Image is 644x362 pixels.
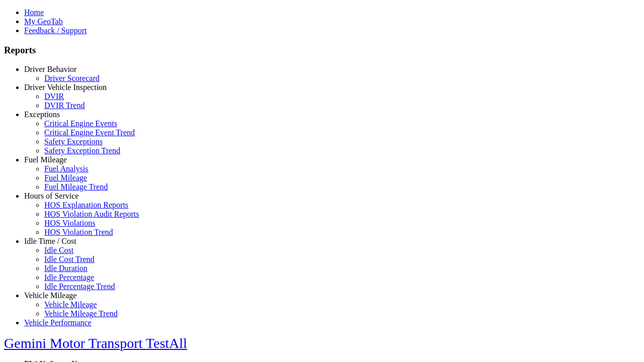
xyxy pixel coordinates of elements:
[4,45,640,56] h3: Reports
[44,201,128,209] a: HOS Explanation Reports
[44,128,135,137] a: Critical Engine Event Trend
[24,8,44,17] a: Home
[44,146,120,155] a: Safety Exception Trend
[44,173,87,182] a: Fuel Mileage
[24,17,63,26] a: My GeoTab
[44,164,89,173] a: Fuel Analysis
[44,300,97,309] a: Vehicle Mileage
[44,282,115,291] a: Idle Percentage Trend
[44,273,94,282] a: Idle Percentage
[24,110,60,119] a: Exceptions
[44,119,117,128] a: Critical Engine Events
[44,92,64,101] a: DVIR
[44,137,103,146] a: Safety Exceptions
[24,83,107,92] a: Driver Vehicle Inspection
[44,228,113,236] a: HOS Violation Trend
[24,192,78,200] a: Hours of Service
[44,101,85,110] a: DVIR Trend
[44,74,100,82] a: Driver Scorecard
[44,183,108,191] a: Fuel Mileage Trend
[44,309,118,318] a: Vehicle Mileage Trend
[44,219,95,227] a: HOS Violations
[4,335,187,351] a: Gemini Motor Transport TestAll
[24,318,92,327] a: Vehicle Performance
[44,255,95,263] a: Idle Cost Trend
[24,26,87,35] a: Feedback / Support
[44,210,139,218] a: HOS Violation Audit Reports
[44,264,88,273] a: Idle Duration
[24,65,76,73] a: Driver Behavior
[24,291,76,300] a: Vehicle Mileage
[24,155,67,164] a: Fuel Mileage
[24,237,76,245] a: Idle Time / Cost
[44,246,73,254] a: Idle Cost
